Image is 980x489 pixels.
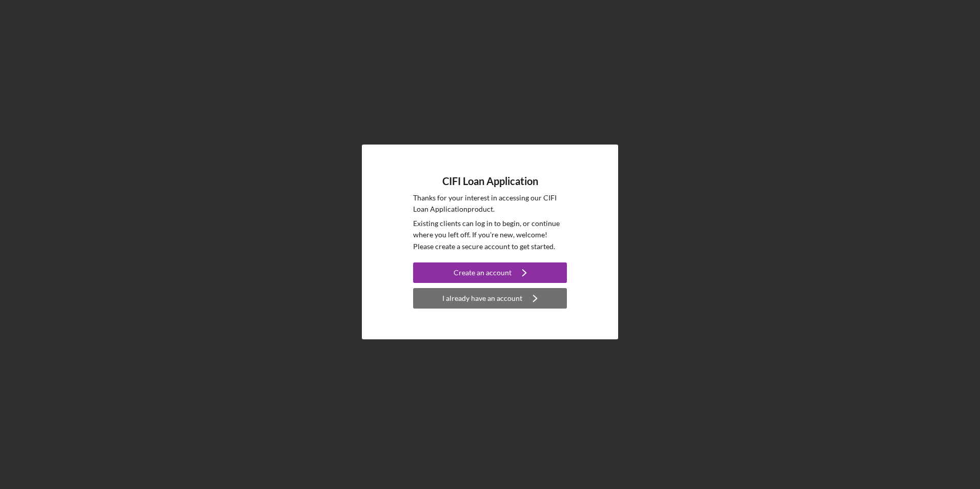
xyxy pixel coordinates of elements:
[454,262,512,283] div: Create an account
[442,175,538,187] h4: CIFI Loan Application
[413,192,567,215] p: Thanks for your interest in accessing our CIFI Loan Application product.
[442,288,522,309] div: I already have an account
[413,218,567,252] p: Existing clients can log in to begin, or continue where you left off. If you're new, welcome! Ple...
[413,262,567,286] a: Create an account
[413,262,567,283] button: Create an account
[413,288,567,309] button: I already have an account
